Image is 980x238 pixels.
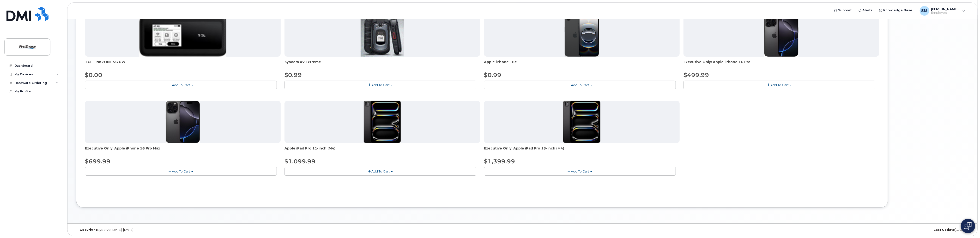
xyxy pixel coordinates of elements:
div: Executive Only: Apple iPhone 16 Pro Max [85,146,281,155]
img: Open chat [964,222,972,230]
span: Support [838,8,852,13]
span: Employee [931,11,960,15]
span: $1,099.99 [284,158,315,165]
span: $0.99 [484,71,501,78]
img: ipad_pro_11_m4.png [364,101,401,143]
button: Add To Cart [484,167,676,175]
button: Add To Cart [284,167,476,175]
span: SM [921,8,928,14]
span: $0.00 [85,71,102,78]
img: iphone_16_pro.png [166,101,200,143]
div: Executive Only: Apple iPad Pro 13-inch (M4) [484,146,680,155]
strong: Last Update [934,228,955,232]
span: Add To Cart [770,83,789,87]
div: Executive Only: Apple iPhone 16 Pro [684,59,879,69]
span: Add To Cart [571,169,589,173]
button: Add To Cart [284,81,476,89]
span: [PERSON_NAME] (Executive IT Support) [931,7,960,11]
span: $1,399.99 [484,158,515,165]
span: Add To Cart [371,169,390,173]
span: Add To Cart [371,83,390,87]
span: $499.99 [684,71,709,78]
img: iphone_16_pro.png [764,14,798,57]
span: Add To Cart [172,83,190,87]
span: Alerts [863,8,873,13]
button: Add To Cart [484,81,676,89]
img: linkzone5g.png [139,14,226,57]
a: Support [831,6,855,15]
img: iphone16e.png [565,14,599,57]
div: [DATE] [671,228,969,232]
span: Add To Cart [172,169,190,173]
span: $699.99 [85,158,110,165]
button: Add To Cart [85,81,277,89]
div: MyServe [DATE]–[DATE] [76,228,374,232]
a: Alerts [855,6,876,15]
div: Stephens, Mack (Executive IT Support) [916,6,968,16]
div: Apple iPad Pro 11-inch (M4) [284,146,480,155]
div: Apple iPhone 16e [484,59,680,69]
img: xvextreme.gif [361,14,404,57]
span: Add To Cart [571,83,589,87]
a: Knowledge Base [876,6,916,15]
span: $0.99 [284,71,302,78]
div: TCL LINKZONE 5G UW [85,59,281,69]
img: ipad_pro_11_m4.png [563,101,600,143]
button: Add To Cart [684,81,875,89]
span: Knowledge Base [883,8,913,13]
button: Add To Cart [85,167,277,175]
strong: Copyright [80,228,97,232]
div: Kyocera XV Extreme [284,59,480,69]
